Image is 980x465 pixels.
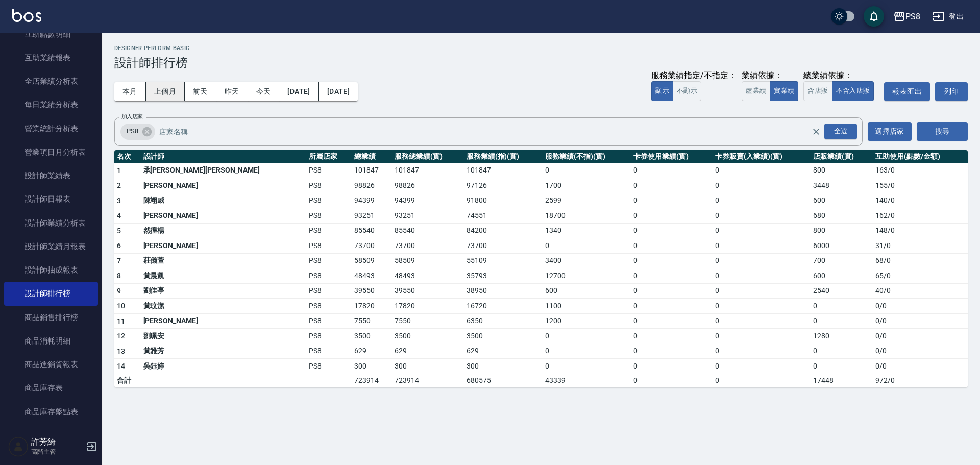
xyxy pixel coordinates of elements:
[392,193,464,208] td: 94399
[811,283,873,299] td: 2540
[631,374,713,387] td: 0
[306,193,352,208] td: PS8
[543,163,631,178] td: 0
[306,208,352,224] td: PS8
[464,344,543,359] td: 629
[392,359,464,374] td: 300
[631,193,713,208] td: 0
[811,238,873,254] td: 6000
[873,208,968,224] td: 162 / 0
[905,10,920,23] div: PS8
[4,282,98,305] a: 設計師排行榜
[631,283,713,299] td: 0
[811,374,873,387] td: 17448
[117,302,126,310] span: 10
[392,268,464,284] td: 48493
[392,238,464,254] td: 73700
[770,81,798,101] button: 實業績
[392,374,464,387] td: 723914
[141,329,306,344] td: 劉珮安
[306,313,352,329] td: PS8
[811,268,873,284] td: 600
[141,238,306,254] td: [PERSON_NAME]
[935,82,968,101] button: 列印
[832,81,874,101] button: 不含入店販
[543,299,631,314] td: 1100
[248,82,280,101] button: 今天
[631,253,713,268] td: 0
[8,436,29,457] img: Person
[809,125,823,139] button: Clear
[673,81,701,101] button: 不顯示
[4,140,98,164] a: 營業項目月分析表
[141,208,306,224] td: [PERSON_NAME]
[4,235,98,258] a: 設計師業績月報表
[631,178,713,193] td: 0
[306,268,352,284] td: PS8
[4,69,98,93] a: 全店業績分析表
[117,181,121,189] span: 2
[631,359,713,374] td: 0
[543,223,631,238] td: 1340
[631,299,713,314] td: 0
[873,193,968,208] td: 140 / 0
[319,82,358,101] button: [DATE]
[464,223,543,238] td: 84200
[543,374,631,387] td: 43339
[543,359,631,374] td: 0
[114,45,968,52] h2: Designer Perform Basic
[803,81,832,101] button: 含店販
[864,6,884,27] button: save
[884,82,930,101] button: 報表匯出
[464,329,543,344] td: 3500
[713,208,811,224] td: 0
[713,374,811,387] td: 0
[141,283,306,299] td: 劉佳亭
[543,208,631,224] td: 18700
[117,211,121,219] span: 4
[279,82,318,101] button: [DATE]
[811,150,873,163] th: 店販業績(實)
[803,70,879,81] div: 總業績依據：
[392,208,464,224] td: 93251
[4,164,98,187] a: 設計師業績表
[352,150,391,163] th: 總業績
[114,82,146,101] button: 本月
[141,223,306,238] td: 然徨楊
[543,150,631,163] th: 服務業績(不指)(實)
[631,238,713,254] td: 0
[543,178,631,193] td: 1700
[464,208,543,224] td: 74551
[543,253,631,268] td: 3400
[117,257,121,265] span: 7
[31,447,83,456] p: 高階主管
[4,211,98,235] a: 設計師業績分析表
[141,344,306,359] td: 黃雅芳
[631,344,713,359] td: 0
[4,187,98,211] a: 設計師日報表
[713,268,811,284] td: 0
[392,163,464,178] td: 101847
[352,344,391,359] td: 629
[392,150,464,163] th: 服務總業績(實)
[4,353,98,376] a: 商品進銷貨報表
[141,313,306,329] td: [PERSON_NAME]
[352,283,391,299] td: 39550
[352,313,391,329] td: 7550
[713,359,811,374] td: 0
[873,163,968,178] td: 163 / 0
[392,329,464,344] td: 3500
[873,283,968,299] td: 40 / 0
[117,287,121,295] span: 9
[141,193,306,208] td: 陳翊威
[4,329,98,353] a: 商品消耗明細
[824,124,857,139] div: 全選
[811,329,873,344] td: 1280
[4,400,98,424] a: 商品庫存盤點表
[392,299,464,314] td: 17820
[811,253,873,268] td: 700
[4,306,98,329] a: 商品銷售排行榜
[117,197,121,205] span: 3
[713,238,811,254] td: 0
[713,313,811,329] td: 0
